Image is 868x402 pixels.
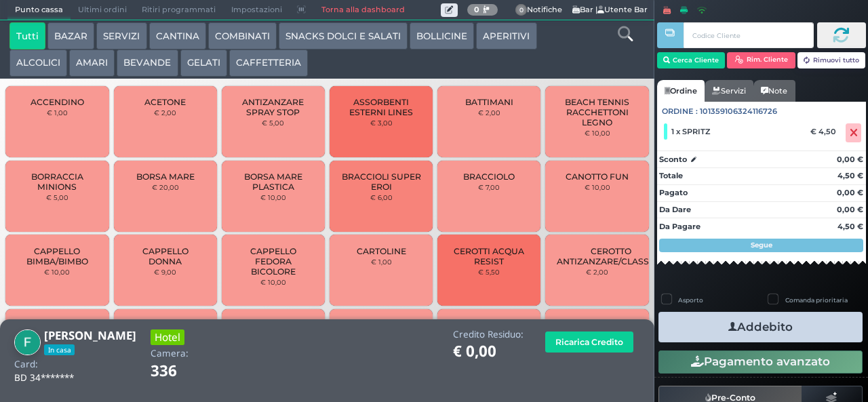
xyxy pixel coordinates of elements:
small: € 10,00 [585,129,610,137]
button: BAZAR [47,22,94,49]
button: AMARI [69,49,115,77]
label: Asporto [678,296,703,304]
button: Ricarica Credito [545,331,633,353]
small: € 10,00 [585,183,610,191]
button: BOLLICINE [410,22,474,49]
strong: 0,00 € [837,188,863,197]
b: [PERSON_NAME] [44,327,136,343]
h4: Card: [14,359,38,369]
h1: € 0,00 [453,343,524,360]
span: ANTIZANZARE SPRAY STOP [233,97,314,117]
h3: Hotel [151,329,184,345]
h4: Credito Residuo: [453,329,524,340]
small: € 5,50 [478,268,500,276]
small: € 2,00 [154,108,176,117]
strong: Da Dare [659,205,691,214]
span: CAPPELLO DONNA [125,246,205,266]
h1: 336 [151,363,215,380]
button: CANTINA [149,22,206,49]
strong: Segue [751,241,772,249]
button: Addebito [658,312,863,342]
strong: Da Pagare [659,222,701,231]
span: BATTIMANI [465,97,513,107]
small: € 1,00 [47,108,68,117]
span: 1 x SPRITZ [671,127,710,136]
span: BORSA MARE PLASTICA [233,172,314,192]
span: ACCENDINO [31,97,84,107]
strong: 0,00 € [837,155,863,164]
small: € 10,00 [260,193,286,201]
div: € 4,50 [808,127,843,136]
button: Rimuovi tutto [797,52,866,68]
a: Torna alla dashboard [313,1,412,20]
button: Rim. Cliente [727,52,795,68]
small: € 2,00 [478,108,500,117]
span: 0 [515,4,528,16]
small: € 9,00 [154,268,176,276]
span: BORSA MARE [136,172,195,182]
small: € 5,00 [262,119,284,127]
span: CEROTTI ACQUA RESIST [449,246,530,266]
button: GELATI [180,49,227,77]
strong: Totale [659,171,683,180]
a: Ordine [657,80,705,102]
span: BORRACCIA MINIONS [17,172,98,192]
button: SERVIZI [96,22,146,49]
button: Cerca Cliente [657,52,726,68]
span: Ordine : [662,106,698,117]
span: CANOTTO FUN [566,172,629,182]
span: Punto cassa [7,1,71,20]
small: € 7,00 [478,183,500,191]
span: BRACCIOLO [463,172,515,182]
img: Federico Sabatini [14,329,41,356]
span: Ultimi ordini [71,1,134,20]
strong: 0,00 € [837,205,863,214]
small: € 10,00 [260,278,286,286]
small: € 20,00 [152,183,179,191]
strong: Sconto [659,154,687,165]
span: CAPPELLO BIMBA/BIMBO [17,246,98,266]
input: Codice Cliente [684,22,813,48]
label: Comanda prioritaria [785,296,848,304]
span: BRACCIOLI SUPER EROI [341,172,422,192]
span: 101359106324116726 [700,106,777,117]
a: Note [753,80,795,102]
span: CARTOLINE [357,246,406,256]
button: Tutti [9,22,45,49]
span: In casa [44,344,75,355]
a: Servizi [705,80,753,102]
b: 0 [474,5,479,14]
span: Ritiri programmati [134,1,223,20]
strong: Pagato [659,188,688,197]
small: € 3,00 [370,119,393,127]
h4: Camera: [151,348,189,359]
small: € 5,00 [46,193,68,201]
span: Impostazioni [224,1,290,20]
button: BEVANDE [117,49,178,77]
span: BEACH TENNIS RACCHETTONI LEGNO [557,97,637,127]
span: CEROTTO ANTIZANZARE/CLASSICO [557,246,665,266]
button: Pagamento avanzato [658,350,863,374]
button: CAFFETTERIA [229,49,308,77]
button: APERITIVI [476,22,536,49]
span: ACETONE [144,97,186,107]
button: ALCOLICI [9,49,67,77]
button: COMBINATI [208,22,277,49]
span: ASSORBENTI ESTERNI LINES [341,97,422,117]
span: CAPPELLO FEDORA BICOLORE [233,246,314,277]
strong: 4,50 € [837,222,863,231]
small: € 6,00 [370,193,393,201]
small: € 10,00 [44,268,70,276]
small: € 1,00 [371,258,392,266]
strong: 4,50 € [837,171,863,180]
button: SNACKS DOLCI E SALATI [279,22,408,49]
small: € 2,00 [586,268,608,276]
